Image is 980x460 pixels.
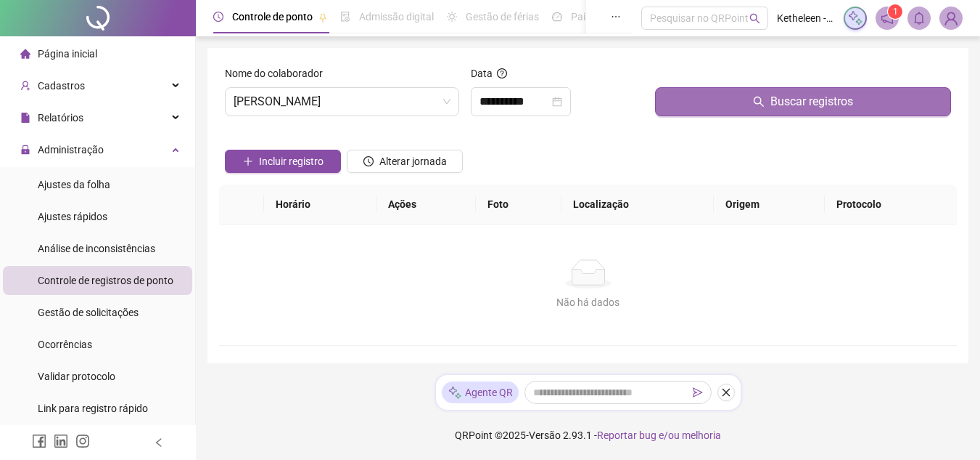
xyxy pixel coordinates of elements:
[32,434,46,448] span: facebook
[693,387,703,398] span: send
[749,13,760,24] span: search
[225,150,341,173] button: Incluir registro
[714,185,825,225] th: Origem
[38,179,110,190] span: Ajustes da folha
[154,437,164,448] span: left
[363,156,374,166] span: clock-circle
[20,145,30,155] span: lock
[20,113,30,123] span: file
[225,65,332,81] label: Nome do colaborador
[359,11,434,23] span: Admissão digital
[236,294,939,310] div: Não há dados
[571,11,627,23] span: Painel do DP
[38,403,148,414] span: Link para registro rápido
[232,11,313,23] span: Controle de ponto
[234,88,450,116] span: FABIO CARVALHO DE ALBUQUERQUE
[888,4,902,19] sup: 1
[552,12,562,22] span: dashboard
[75,434,90,448] span: instagram
[825,185,957,225] th: Protocolo
[347,150,463,173] button: Alterar jornada
[213,12,223,22] span: clock-circle
[847,10,863,26] img: sparkle-icon.fc2bf0ac1784a2077858766a79e2daf3.svg
[466,11,539,23] span: Gestão de férias
[38,339,92,350] span: Ocorrências
[38,112,83,124] span: Relatórios
[777,10,835,26] span: Ketheleen - Casa Décor
[20,81,30,91] span: user-add
[597,429,721,441] span: Reportar bug e/ou melhoria
[529,429,561,441] span: Versão
[38,243,155,254] span: Análise de inconsistências
[340,12,350,22] span: file-done
[447,12,457,22] span: sun
[318,13,327,22] span: pushpin
[376,185,476,225] th: Ações
[264,185,376,225] th: Horário
[448,385,462,400] img: sparkle-icon.fc2bf0ac1784a2077858766a79e2daf3.svg
[471,68,493,79] span: Data
[893,7,898,17] span: 1
[476,185,561,225] th: Foto
[38,211,107,222] span: Ajustes rápidos
[913,12,926,25] span: bell
[54,434,68,448] span: linkedin
[20,49,30,59] span: home
[611,12,621,22] span: ellipsis
[38,48,97,60] span: Página inicial
[347,157,463,169] a: Alterar jornada
[38,144,104,156] span: Administração
[497,68,507,78] span: question-circle
[721,387,731,398] span: close
[243,156,253,166] span: plus
[38,275,173,286] span: Controle de registros de ponto
[655,87,951,116] button: Buscar registros
[38,307,139,318] span: Gestão de solicitações
[379,153,447,169] span: Alterar jornada
[442,382,519,403] div: Agente QR
[38,80,85,92] span: Cadastros
[259,153,324,169] span: Incluir registro
[753,96,765,108] span: search
[38,371,115,382] span: Validar protocolo
[881,12,894,25] span: notification
[561,185,715,225] th: Localização
[770,93,853,110] span: Buscar registros
[940,7,962,29] img: 91955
